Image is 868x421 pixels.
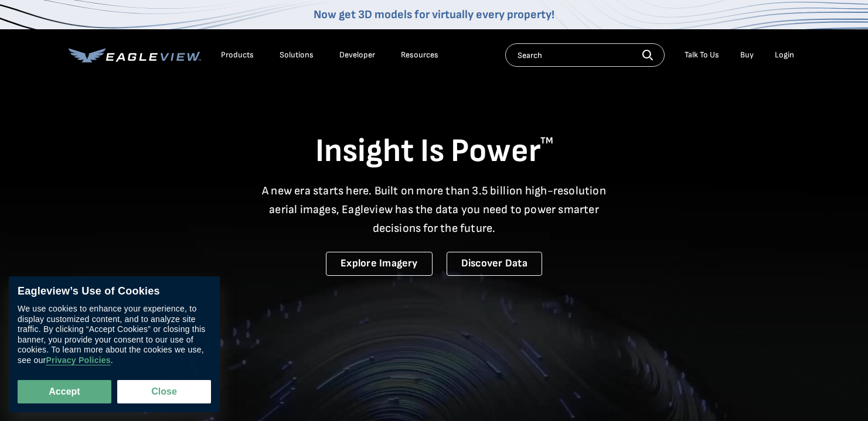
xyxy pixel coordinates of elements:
[339,50,375,60] a: Developer
[540,135,553,146] sup: TM
[505,43,665,67] input: Search
[447,252,542,276] a: Discover Data
[401,50,438,60] div: Resources
[18,380,111,403] button: Accept
[685,50,719,60] div: Talk To Us
[255,182,614,238] p: A new era starts here. Built on more than 3.5 billion high-resolution aerial images, Eagleview ha...
[69,131,800,172] h1: Insight Is Power
[18,304,211,365] div: We use cookies to enhance your experience, to display customized content, and to analyze site tra...
[326,252,433,276] a: Explore Imagery
[280,50,314,60] div: Solutions
[775,50,794,60] div: Login
[117,380,211,403] button: Close
[46,355,110,365] a: Privacy Policies
[18,285,211,298] div: Eagleview’s Use of Cookies
[314,8,554,22] a: Now get 3D models for virtually every property!
[221,50,254,60] div: Products
[740,50,754,60] a: Buy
